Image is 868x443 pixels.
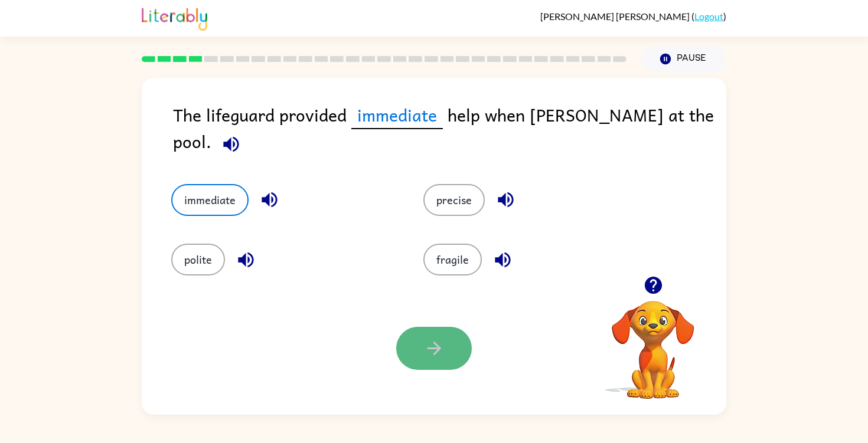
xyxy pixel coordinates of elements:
button: polite [171,244,225,275]
a: Logout [694,11,723,22]
button: precise [423,184,485,216]
span: immediate [351,101,443,129]
button: immediate [171,184,249,216]
button: Pause [641,45,726,73]
img: Literably [142,5,207,31]
button: fragile [423,244,482,275]
div: The lifeguard provided help when [PERSON_NAME] at the pool. [173,101,726,160]
span: [PERSON_NAME] [PERSON_NAME] [540,11,691,22]
video: Your browser must support playing .mp4 files to use Literably. Please try using another browser. [594,283,712,401]
div: ( ) [540,11,726,22]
